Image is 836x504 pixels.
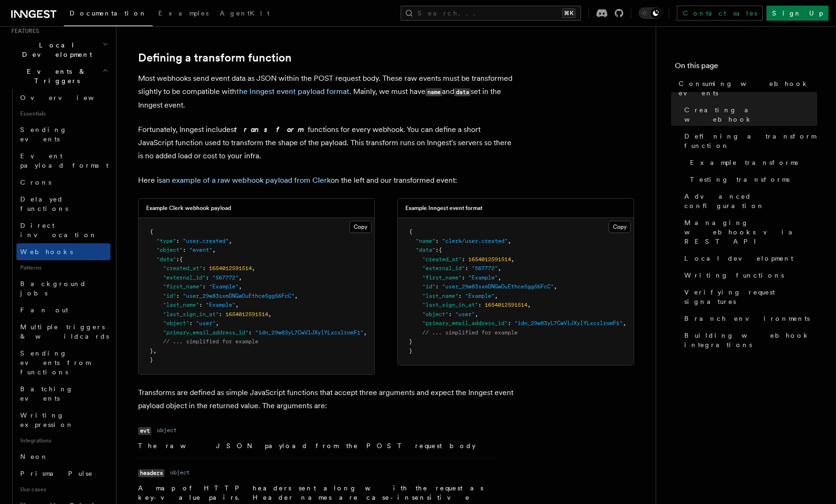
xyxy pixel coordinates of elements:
span: Documentation [70,9,147,17]
span: , [364,329,367,336]
span: } [409,338,412,345]
a: Example transforms [686,154,817,171]
a: Verifying request signatures [681,284,817,310]
a: Writing expression [16,407,110,433]
span: : [176,293,179,299]
span: Events & Triggers [8,67,102,85]
span: , [554,283,557,290]
span: Event payload format [20,152,108,169]
span: Fan out [20,306,68,314]
a: Testing transforms [686,171,817,188]
span: Example transforms [690,158,798,167]
span: , [294,293,298,299]
a: Sending events [16,121,110,147]
span: Use cases [16,482,110,497]
a: the Inngest event payload format [236,87,349,96]
span: : [462,256,465,263]
span: "name" [416,238,435,244]
span: Overview [20,94,117,101]
a: Examples [153,3,214,25]
span: , [527,302,531,308]
span: Sending events from functions [20,349,90,376]
span: } [150,357,153,363]
code: evt [138,427,151,435]
span: { [409,228,412,235]
span: Defining a transform function [684,132,817,150]
span: Verifying request signatures [684,287,817,306]
a: Local development [681,250,817,267]
span: // ... simplified for example [163,338,258,345]
span: AgentKit [220,9,270,17]
span: Advanced configuration [684,192,817,210]
span: Prisma Pulse [20,470,93,477]
p: Transforms are defined as simple JavaScript functions that accept three arguments and expect the ... [138,386,514,412]
span: Sending events [20,126,67,143]
p: Most webhooks send event data as JSON within the POST request body. These raw events must be tran... [138,72,514,112]
span: Local development [684,254,793,263]
span: } [409,348,412,354]
a: Multiple triggers & wildcards [16,318,110,345]
h3: Example Clerk webhook payload [146,204,231,212]
span: "external_id" [422,265,465,271]
span: 1654012591514 [485,302,527,308]
a: Fan out [16,302,110,318]
span: 1654012591514 [209,265,252,271]
button: Toggle dark mode [639,8,661,19]
span: // ... simplified for example [422,329,518,336]
span: Branch environments [684,314,810,323]
span: "idn_29w83yL7CwVlJXylYLxcslromF1" [514,320,623,326]
span: Direct invocation [20,222,97,239]
span: "data" [156,256,176,263]
span: , [239,274,242,281]
dd: object [170,469,190,476]
span: "object" [163,320,189,326]
span: "Example" [206,302,235,308]
span: : [176,256,179,263]
span: , [268,311,271,318]
span: "user" [455,311,475,318]
span: "first_name" [422,274,462,281]
h4: On this page [675,60,817,75]
span: "last_name" [422,293,458,299]
a: Branch environments [681,310,817,327]
span: "id" [422,283,435,290]
span: : [435,238,439,244]
span: "object" [156,247,183,253]
kbd: ⌘K [562,8,575,18]
a: Sending events from functions [16,345,110,380]
span: , [498,274,501,281]
span: , [153,348,156,354]
span: , [475,311,478,318]
span: "567772" [212,274,239,281]
span: Patterns [16,260,110,275]
a: Crons [16,174,110,191]
p: Fortunately, Inngest includes functions for every webhook. You can define a short JavaScript func... [138,123,514,163]
span: , [216,320,219,326]
span: "type" [156,238,176,244]
span: : [199,302,202,308]
a: Event payload format [16,147,110,174]
span: , [252,265,255,271]
a: Contact sales [677,6,763,21]
span: : [458,293,462,299]
button: Local Development [8,37,110,63]
span: "Example" [209,283,239,290]
a: Batching events [16,380,110,407]
span: , [495,293,498,299]
a: Direct invocation [16,217,110,243]
span: , [229,238,232,244]
span: } [150,348,153,354]
span: Features [8,27,39,35]
button: Events & Triggers [8,63,110,89]
span: Writing functions [684,271,784,280]
span: : [206,274,209,281]
p: Here is on the left and our transformed event: [138,174,514,187]
span: : [462,274,465,281]
span: , [508,238,511,244]
span: "primary_email_address_id" [163,329,248,336]
a: Sign Up [766,6,828,21]
a: Documentation [64,3,153,26]
span: , [239,283,242,290]
h3: Example Inngest event format [405,204,482,212]
a: Webhooks [16,243,110,260]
